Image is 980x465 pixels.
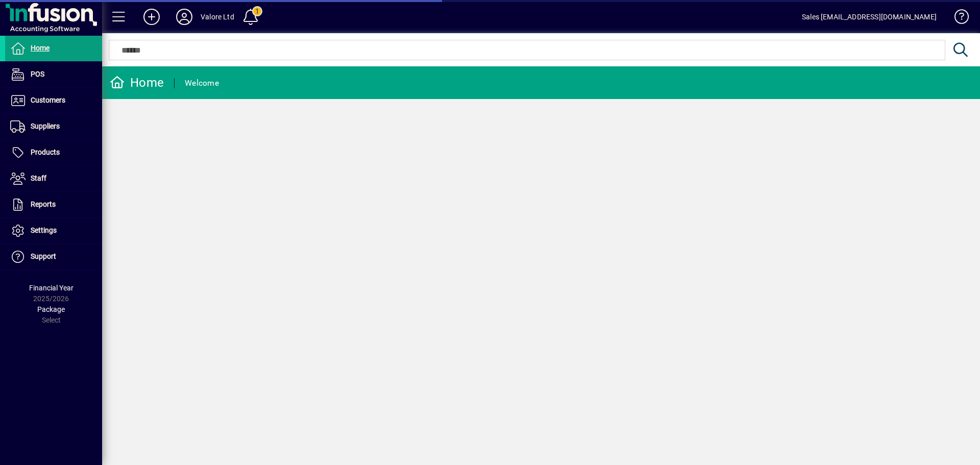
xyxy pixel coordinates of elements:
span: Staff [31,174,46,182]
div: Sales [EMAIL_ADDRESS][DOMAIN_NAME] [802,9,937,25]
a: Products [5,140,102,165]
span: POS [31,70,44,78]
span: Home [31,44,50,52]
a: Knowledge Base [947,2,967,35]
div: Welcome [185,75,219,91]
div: Home [110,75,164,91]
span: Settings [31,226,57,234]
a: Settings [5,218,102,243]
span: Support [31,252,56,260]
a: Suppliers [5,114,102,139]
a: Reports [5,192,102,217]
a: Staff [5,166,102,191]
span: Financial Year [29,284,73,292]
span: Package [37,305,65,313]
button: Add [135,8,168,26]
button: Profile [168,8,201,26]
span: Products [31,148,60,156]
span: Reports [31,200,56,208]
a: POS [5,62,102,87]
span: Customers [31,96,65,104]
div: Valore Ltd [201,9,234,25]
a: Customers [5,88,102,113]
span: Suppliers [31,122,60,130]
a: Support [5,244,102,270]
